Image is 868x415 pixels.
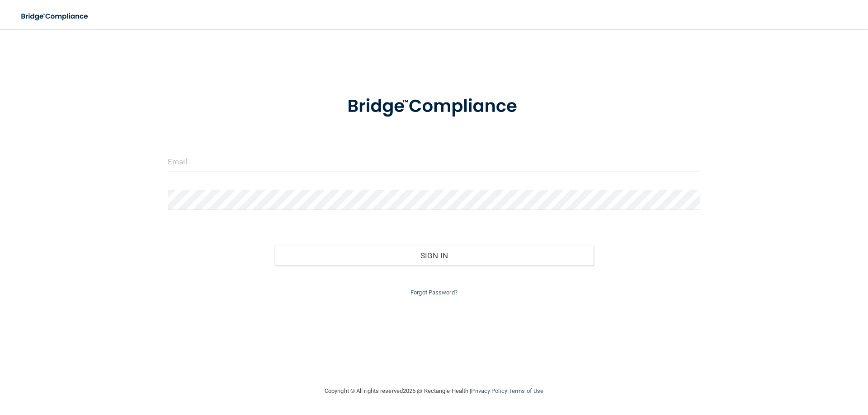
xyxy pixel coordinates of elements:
[274,246,594,266] button: Sign In
[329,83,539,130] img: bridge_compliance_login_screen.278c3ca4.svg
[471,387,507,394] a: Privacy Policy
[269,377,599,406] div: Copyright © All rights reserved 2025 @ Rectangle Health | |
[168,152,700,172] input: Email
[410,289,458,296] a: Forgot Password?
[14,7,97,26] img: bridge_compliance_login_screen.278c3ca4.svg
[509,387,543,394] a: Terms of Use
